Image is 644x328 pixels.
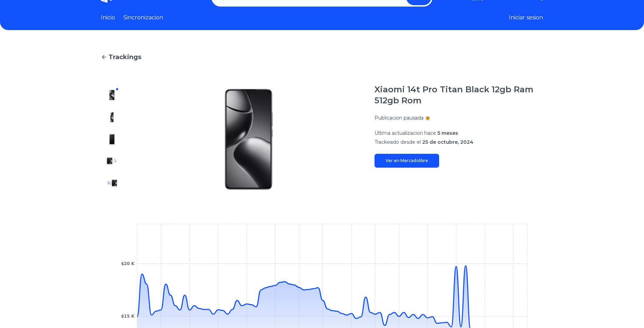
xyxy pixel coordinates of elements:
[106,156,117,167] img: Xiaomi 14t Pro Titan Black 12gb Ram 512gb Rom
[375,154,439,168] a: Ver en Mercadolibre
[106,178,117,189] img: Xiaomi 14t Pro Titan Black 12gb Ram 512gb Rom
[106,134,117,145] img: Xiaomi 14t Pro Titan Black 12gb Ram 512gb Rom
[108,52,141,62] span: Trackings
[101,13,115,22] a: Inicio
[121,261,134,266] tspan: $20 K
[121,314,134,319] tspan: $15 K
[101,52,543,62] a: Trackings
[106,112,117,123] img: Xiaomi 14t Pro Titan Black 12gb Ram 512gb Rom
[375,130,436,136] span: Ultima actualizacion hace
[375,114,424,121] p: Publicacion pausada
[123,13,163,22] a: Sincronizacion
[137,84,361,195] img: Xiaomi 14t Pro Titan Black 12gb Ram 512gb Rom
[106,90,117,101] img: Xiaomi 14t Pro Titan Black 12gb Ram 512gb Rom
[375,139,421,145] span: Trackeado desde el
[437,130,458,136] span: 5 meses
[375,84,543,106] h1: Xiaomi 14t Pro Titan Black 12gb Ram 512gb Rom
[509,13,543,22] button: Iniciar sesion
[422,139,473,145] span: 25 de octubre, 2024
